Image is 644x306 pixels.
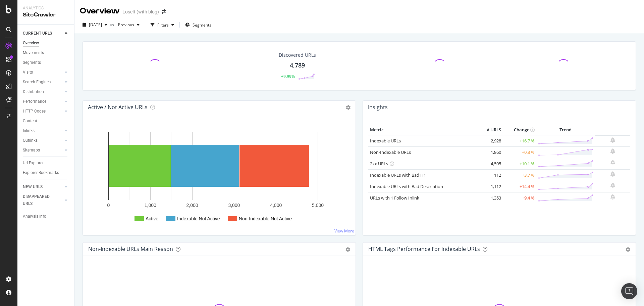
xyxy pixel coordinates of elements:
[110,22,115,28] span: vs
[23,5,69,11] div: Analytics
[145,203,156,208] text: 1,000
[368,125,476,135] th: Metric
[23,49,44,56] div: Movements
[23,79,63,86] a: Search Engines
[23,88,63,95] a: Distribution
[23,183,63,190] a: NEW URLS
[503,192,536,204] td: +9.4 %
[370,195,419,201] a: URLs with 1 Follow Inlink
[610,171,615,177] div: bell-plus
[146,216,158,221] text: Active
[115,22,134,28] span: Previous
[23,137,38,144] div: Outlinks
[610,160,615,165] div: bell-plus
[370,183,443,189] a: Indexable URLs with Bad Description
[503,181,536,192] td: +14.4 %
[334,228,354,234] a: View More
[23,30,63,37] a: CURRENT URLS
[23,137,63,144] a: Outlinks
[23,88,44,95] div: Distribution
[476,192,503,204] td: 1,353
[23,213,46,220] div: Analysis Info
[281,74,295,79] div: +9.99%
[239,216,292,221] text: Non-Indexable Not Active
[23,108,46,115] div: HTTP Codes
[279,52,316,58] div: Discovered URLs
[270,203,282,208] text: 4,000
[503,158,536,169] td: +10.1 %
[621,283,637,299] div: Open Intercom Messenger
[88,125,350,230] svg: A chart.
[186,203,198,208] text: 2,000
[228,203,240,208] text: 3,000
[476,125,503,135] th: # URLS
[23,193,57,207] div: DISAPPEARED URLS
[23,169,59,176] div: Explorer Bookmarks
[476,135,503,147] td: 2,928
[88,103,148,112] h4: Active / Not Active URLs
[23,98,63,105] a: Performance
[177,216,220,221] text: Indexable Not Active
[23,160,69,167] a: Url Explorer
[476,169,503,181] td: 112
[290,61,305,70] div: 4,789
[89,22,102,28] span: 2025 Aug. 29th
[182,19,214,30] button: Segments
[23,169,69,176] a: Explorer Bookmarks
[503,135,536,147] td: +16.7 %
[23,118,37,125] div: Content
[23,213,69,220] a: Analysis Info
[23,98,46,105] div: Performance
[23,30,52,37] div: CURRENT URLS
[536,125,595,135] th: Trend
[23,160,44,167] div: Url Explorer
[23,40,69,47] a: Overview
[346,105,351,110] i: Options
[80,19,110,30] button: [DATE]
[610,194,615,200] div: bell-plus
[476,146,503,158] td: 1,860
[23,79,51,86] div: Search Engines
[23,59,41,66] div: Segments
[23,59,69,66] a: Segments
[370,149,411,155] a: Non-Indexable URLs
[23,69,63,76] a: Visits
[88,246,173,252] div: Non-Indexable URLs Main Reason
[476,158,503,169] td: 4,505
[610,137,615,143] div: bell-plus
[368,103,388,112] h4: Insights
[23,108,63,115] a: HTTP Codes
[157,22,169,28] div: Filters
[23,49,69,56] a: Movements
[610,183,615,188] div: bell-plus
[148,19,177,30] button: Filters
[23,147,40,154] div: Sitemaps
[23,127,35,134] div: Inlinks
[162,9,166,14] div: arrow-right-arrow-left
[23,40,39,47] div: Overview
[370,161,388,167] a: 2xx URLs
[370,172,426,178] a: Indexable URLs with Bad H1
[368,246,480,252] div: HTML Tags Performance for Indexable URLs
[23,69,33,76] div: Visits
[370,138,401,144] a: Indexable URLs
[23,127,63,134] a: Inlinks
[626,247,630,252] div: gear
[80,5,120,17] div: Overview
[503,125,536,135] th: Change
[476,181,503,192] td: 1,112
[122,8,159,15] div: LoseIt (with blog)
[23,183,43,190] div: NEW URLS
[107,203,110,208] text: 0
[503,146,536,158] td: +0.8 %
[23,118,69,125] a: Content
[345,247,350,252] div: gear
[610,148,615,154] div: bell-plus
[23,193,63,207] a: DISAPPEARED URLS
[503,169,536,181] td: +3.7 %
[115,19,142,30] button: Previous
[23,147,63,154] a: Sitemaps
[312,203,324,208] text: 5,000
[193,22,211,28] span: Segments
